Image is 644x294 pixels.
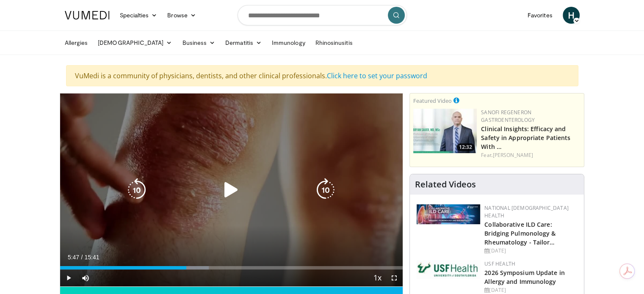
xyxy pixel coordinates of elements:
button: Mute [77,269,94,286]
div: [DATE] [484,247,577,255]
a: National [DEMOGRAPHIC_DATA] Health [484,204,569,219]
div: [DATE] [484,286,577,294]
button: Play [60,269,77,286]
a: Rhinosinusitis [310,34,358,51]
a: Collaborative ILD Care: Bridging Pulmonology & Rheumatology - Tailor… [484,220,556,246]
img: VuMedi Logo [65,11,110,19]
a: Sanofi Regeneron Gastroenterology [481,109,535,124]
span: 5:47 [68,254,79,261]
img: bf9ce42c-6823-4735-9d6f-bc9dbebbcf2c.png.150x105_q85_crop-smart_upscale.jpg [413,109,477,153]
a: [PERSON_NAME] [493,151,533,159]
a: 2026 Symposium Update in Allergy and Immunology [484,269,564,286]
small: Featured Video [413,97,452,104]
img: 7e341e47-e122-4d5e-9c74-d0a8aaff5d49.jpg.150x105_q85_autocrop_double_scale_upscale_version-0.2.jpg [417,204,480,224]
a: Specialties [115,7,163,24]
div: Progress Bar [60,266,403,269]
input: Search topics, interventions [238,5,407,25]
h4: Related Videos [415,179,476,190]
video-js: Video Player [60,93,403,287]
a: Business [177,34,220,51]
a: Clinical Insights: Efficacy and Safety in Appropriate Patients With … [481,125,570,151]
a: Allergies [60,34,93,51]
span: 12:32 [456,143,475,151]
span: 15:41 [84,254,99,261]
a: Favorites [522,7,558,24]
a: H [563,7,580,24]
a: Immunology [267,34,310,51]
div: VuMedi is a community of physicians, dentists, and other clinical professionals. [66,65,578,86]
a: USF Health [484,260,515,267]
a: 12:32 [413,109,477,153]
button: Playback Rate [369,269,386,286]
span: / [81,254,83,261]
a: Dermatitis [220,34,267,51]
img: 6ba8804a-8538-4002-95e7-a8f8012d4a11.png.150x105_q85_autocrop_double_scale_upscale_version-0.2.jpg [417,260,480,279]
button: Fullscreen [386,269,403,286]
a: [DEMOGRAPHIC_DATA] [93,34,177,51]
a: Click here to set your password [327,71,427,80]
div: Feat. [481,151,580,159]
a: Browse [162,7,201,24]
